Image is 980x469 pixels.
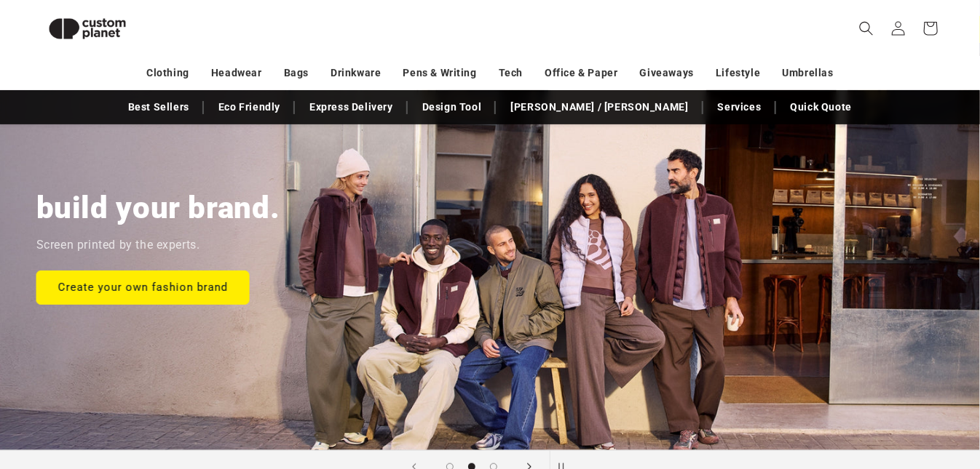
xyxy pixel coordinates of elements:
[36,270,250,304] a: Create your own fashion brand
[640,60,694,86] a: Giveaways
[36,188,280,228] h2: build your brand.
[36,6,138,52] img: Custom Planet
[783,95,860,120] a: Quick Quote
[121,95,197,120] a: Best Sellers
[36,235,200,256] p: Screen printed by the experts.
[415,95,489,120] a: Design Tool
[302,95,400,120] a: Express Delivery
[403,60,477,86] a: Pens & Writing
[738,312,980,469] iframe: Chat Widget
[211,60,262,86] a: Headwear
[284,60,309,86] a: Bags
[499,60,523,86] a: Tech
[211,95,288,120] a: Eco Friendly
[331,60,381,86] a: Drinkware
[716,60,760,86] a: Lifestyle
[545,60,617,86] a: Office & Paper
[783,60,834,86] a: Umbrellas
[146,60,189,86] a: Clothing
[850,12,882,44] summary: Search
[503,95,695,120] a: [PERSON_NAME] / [PERSON_NAME]
[711,95,769,120] a: Services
